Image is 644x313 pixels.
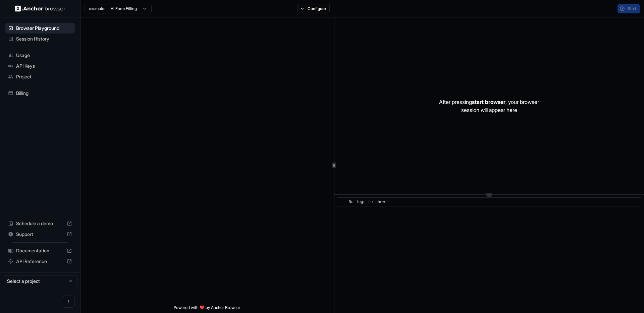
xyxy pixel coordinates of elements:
span: No logs to show [349,200,385,204]
span: Billing [16,90,72,97]
span: Browser Playground [16,25,72,32]
span: API Reference [16,258,64,265]
div: Documentation [5,245,75,256]
div: Billing [5,88,75,99]
span: ​ [340,199,344,205]
span: Support [16,231,64,238]
div: API Reference [5,256,75,267]
button: Configure [297,4,330,13]
div: Session History [5,34,75,44]
p: After pressing , your browser session will appear here [439,98,539,114]
span: Schedule a demo [16,220,64,227]
span: Powered with ❤️ by Anchor Browser [174,305,240,313]
div: Project [5,71,75,82]
img: Anchor Logo [15,5,65,12]
div: Browser Playground [5,23,75,34]
div: Usage [5,50,75,61]
div: API Keys [5,61,75,71]
button: Open menu [63,296,75,308]
span: Project [16,73,72,80]
span: Usage [16,52,72,59]
div: Schedule a demo [5,218,75,229]
span: API Keys [16,63,72,69]
span: example: [89,6,105,11]
span: Documentation [16,247,64,254]
div: Support [5,229,75,240]
span: Session History [16,36,72,42]
span: start browser [472,99,505,105]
